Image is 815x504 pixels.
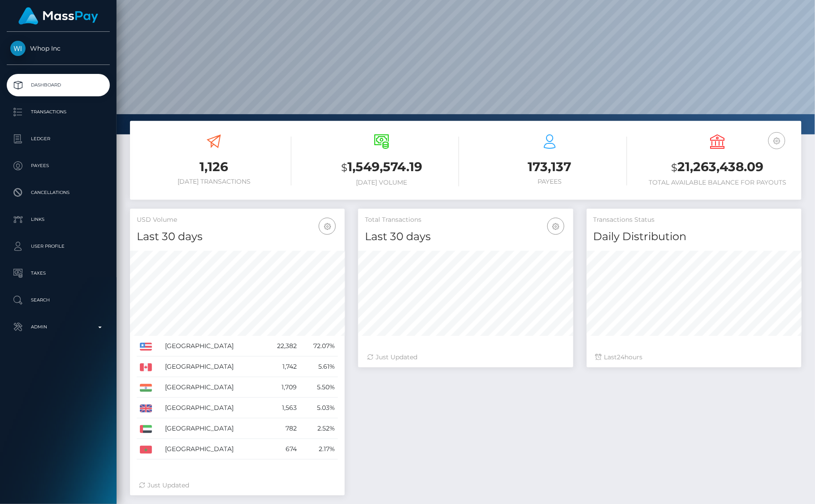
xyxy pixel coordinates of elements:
img: Whop Inc [10,41,26,56]
a: Links [7,208,110,231]
p: User Profile [10,240,106,253]
h3: 173,137 [473,158,627,176]
p: Payees [10,159,106,172]
td: [GEOGRAPHIC_DATA] [162,439,264,460]
td: 674 [264,439,300,460]
h3: 1,549,574.19 [305,158,460,177]
span: Whop Inc [7,44,110,52]
h4: Daily Distribution [594,229,795,245]
td: [GEOGRAPHIC_DATA] [162,398,264,418]
a: Admin [7,316,110,338]
a: Ledger [7,128,110,150]
a: Dashboard [7,74,110,96]
img: AE.png [140,425,152,433]
h6: [DATE] Transactions [137,178,291,185]
div: Just Updated [367,353,564,362]
p: Ledger [10,132,106,146]
td: [GEOGRAPHIC_DATA] [162,418,264,439]
td: [GEOGRAPHIC_DATA] [162,377,264,398]
h5: USD Volume [137,215,338,224]
td: 2.52% [300,418,338,439]
p: Admin [10,320,106,334]
small: $ [341,161,347,174]
td: 5.50% [300,377,338,398]
h4: Last 30 days [365,229,566,245]
p: Links [10,213,106,226]
h6: [DATE] Volume [305,179,460,186]
td: [GEOGRAPHIC_DATA] [162,336,264,357]
td: 72.07% [300,336,338,357]
h6: Total Available Balance for Payouts [641,179,795,186]
h6: Payees [473,178,627,185]
a: Cancellations [7,181,110,204]
img: US.png [140,343,152,351]
img: IN.png [140,384,152,392]
h5: Total Transactions [365,215,566,224]
td: 5.61% [300,357,338,377]
td: [GEOGRAPHIC_DATA] [162,357,264,377]
div: Just Updated [139,481,336,490]
td: 2.17% [300,439,338,460]
a: Taxes [7,262,110,284]
td: 782 [264,418,300,439]
td: 5.03% [300,398,338,418]
a: Search [7,289,110,311]
p: Cancellations [10,186,106,199]
h3: 1,126 [137,158,291,176]
h3: 21,263,438.09 [641,158,795,177]
span: 24 [617,353,625,361]
a: User Profile [7,235,110,258]
img: MA.png [140,446,152,454]
p: Search [10,293,106,307]
h5: Transactions Status [594,215,795,224]
h4: Last 30 days [137,229,338,245]
a: Transactions [7,101,110,123]
p: Transactions [10,105,106,119]
img: CA.png [140,363,152,371]
p: Taxes [10,267,106,280]
small: $ [672,161,678,174]
img: GB.png [140,405,152,413]
img: MassPay Logo [18,7,98,25]
td: 1,563 [264,398,300,418]
div: Last hours [596,353,793,362]
td: 1,709 [264,377,300,398]
td: 22,382 [264,336,300,357]
a: Payees [7,155,110,177]
p: Dashboard [10,78,106,92]
td: 1,742 [264,357,300,377]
